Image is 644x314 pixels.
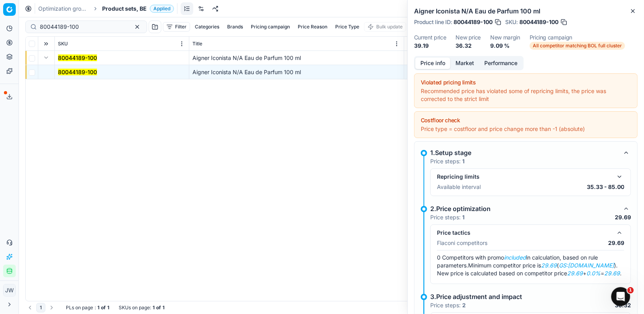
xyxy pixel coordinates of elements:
span: 80044189-100 [519,18,558,26]
span: SKUs on page : [119,305,151,311]
strong: 1 [153,305,155,311]
span: Minimum competitor price is ( ). New price is calculated based on competitor price + = . [437,262,622,277]
button: Price Type [332,22,362,32]
button: Price Reason [295,22,330,32]
span: Aigner Iconista N/A Eau de Parfum 100 ml [192,54,301,61]
nav: pagination [25,303,56,312]
strong: 1 [462,214,465,221]
div: Price tactics [437,229,612,237]
strong: 1 [97,305,99,311]
span: 80044189-100 [454,18,493,26]
mark: 80044189-100 [58,54,97,61]
span: Product sets, BE [102,5,147,13]
span: 0 Competitors with promo in calculation, based on rule parameters. [437,254,598,269]
strong: 1 [107,305,109,311]
div: 2.Price optimization [430,204,618,213]
button: Bulk update [364,22,406,32]
span: 1 [627,287,634,293]
strong: 1 [462,158,465,164]
p: 29.69 [615,213,631,221]
button: Filter [163,22,190,32]
button: 80044189-100 [58,54,97,62]
dt: New price [455,35,481,40]
dd: 9.09 % [490,42,520,50]
strong: of [101,305,106,311]
p: 35.33 - 85.00 [587,183,624,191]
p: Price steps: [430,213,465,221]
em: 29.69 [567,270,583,277]
button: Pricing campaign [248,22,293,32]
div: Costfloor check [421,116,631,124]
button: Performance [479,58,523,69]
button: Categories [192,22,222,32]
p: 29.69 [608,239,624,247]
p: Available interval [437,183,481,191]
button: Expand [41,53,51,62]
em: GS:[DOMAIN_NAME] [559,262,614,269]
span: Product sets, BEApplied [102,5,174,13]
p: Price steps: [430,157,465,165]
button: JW [3,284,16,297]
div: 1.Setup stage [430,148,618,157]
strong: 2 [462,302,466,308]
dt: Current price [414,35,446,40]
p: Flaconi competitors [437,239,487,247]
div: Violated pricing limits [421,78,631,86]
em: 29.69 [604,270,620,277]
span: Aigner Iconista N/A Eau de Parfum 100 ml [192,69,301,75]
nav: breadcrumb [38,5,174,13]
div: Price type = costfloor and price change more than -1 (absolute) [421,125,631,133]
button: Brands [224,22,246,32]
p: Price steps: [430,301,466,309]
button: Go to previous page [25,303,35,312]
button: Price info [415,58,450,69]
span: Product line ID : [414,19,452,25]
span: Applied [150,5,174,13]
div: Repricing limits [437,173,612,181]
dt: New margin [490,35,520,40]
a: Optimization groups [38,5,89,13]
strong: 1 [162,305,164,311]
em: included [504,254,526,261]
button: 1 [36,303,45,312]
div: : [66,305,109,311]
span: JW [4,284,15,296]
span: Title [192,41,202,47]
dt: Pricing campaign [530,35,625,40]
dd: 36.32 [455,42,481,50]
input: Search by SKU or title [40,23,126,31]
button: Expand all [41,39,51,49]
span: PLs on page [66,305,93,311]
h2: Aigner Iconista N/A Eau de Parfum 100 ml [414,6,638,16]
div: Recommended price has violated some of repricing limits, the price was corrected to the strict limit [421,87,631,103]
button: Go to next page [47,303,56,312]
dd: 39.19 [414,42,446,50]
button: 80044189-100 [58,68,97,76]
span: All competitor matching BOL full cluster [530,42,625,50]
mark: 80044189-100 [58,69,97,75]
span: SKU [58,41,68,47]
span: SKU : [505,19,518,25]
strong: of [156,305,161,311]
iframe: Intercom live chat [611,287,630,306]
button: Market [450,58,479,69]
div: 3.Price adjustment and impact [430,292,618,301]
em: 29.69 [541,262,557,269]
em: 0.0% [586,270,601,277]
